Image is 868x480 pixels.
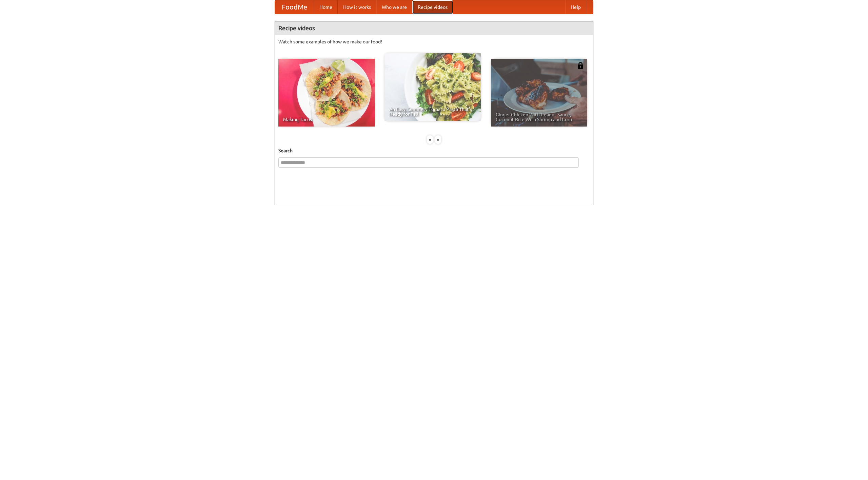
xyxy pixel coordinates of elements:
h5: Search [278,147,590,154]
span: Making Tacos [283,117,370,122]
div: » [435,135,441,144]
a: An Easy, Summery Tomato Pasta That's Ready for Fall [384,53,481,121]
span: An Easy, Summery Tomato Pasta That's Ready for Fall [389,107,476,116]
p: Watch some examples of how we make our food! [278,38,590,45]
a: Recipe videos [412,0,453,14]
a: Making Tacos [278,59,375,127]
a: Help [565,0,586,14]
img: 483408.png [577,62,584,69]
a: Who we are [376,0,412,14]
a: FoodMe [275,0,314,14]
h4: Recipe videos [275,21,593,35]
a: Home [314,0,338,14]
div: « [427,135,433,144]
a: How it works [338,0,376,14]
